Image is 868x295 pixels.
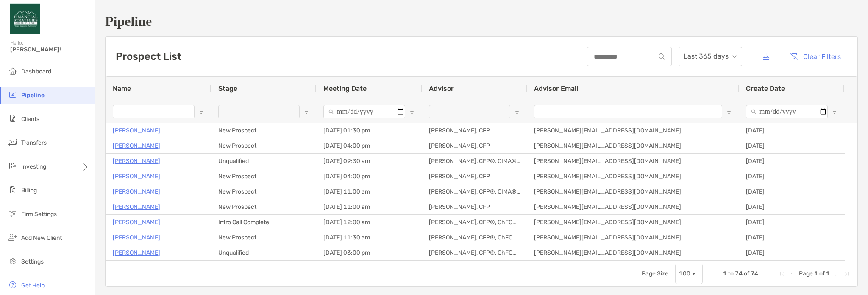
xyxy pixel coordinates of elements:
button: Open Filter Menu [409,108,415,115]
button: Clear Filters [783,47,847,66]
span: 1 [814,270,818,277]
div: [DATE] [739,215,845,230]
span: 74 [751,270,758,277]
div: [PERSON_NAME][EMAIL_ADDRESS][DOMAIN_NAME] [527,154,739,169]
div: [PERSON_NAME][EMAIL_ADDRESS][DOMAIN_NAME] [527,169,739,184]
img: firm-settings icon [8,208,18,219]
div: New Prospect [211,123,317,138]
div: [PERSON_NAME][EMAIL_ADDRESS][DOMAIN_NAME] [527,138,739,153]
div: [DATE] 11:00 am [317,199,422,214]
img: dashboard icon [8,66,18,76]
div: New Prospect [211,184,317,199]
span: Add New Client [21,234,62,242]
h1: Pipeline [105,14,858,29]
span: Stage [218,84,237,93]
div: [DATE] [739,184,845,199]
span: Advisor [429,84,454,93]
div: [PERSON_NAME], CFP [422,169,527,184]
h3: Prospect List [116,51,181,62]
div: [PERSON_NAME], CFP®, CIMA®, ChFC®, CAP®, MSFS [422,154,527,169]
div: [PERSON_NAME], CFP®, ChFC®, CDAA [422,245,527,260]
span: Pipeline [21,92,45,99]
img: transfers icon [8,137,18,147]
img: investing icon [8,161,18,171]
span: Name [113,84,131,93]
div: [PERSON_NAME], CFP®, ChFC®, CDAA [422,215,527,230]
div: Last Page [843,270,850,277]
span: 74 [735,270,743,277]
div: [DATE] [739,230,845,245]
div: New Prospect [211,199,317,214]
button: Open Filter Menu [831,108,838,115]
div: Unqualified [211,245,317,260]
span: to [728,270,734,277]
div: [PERSON_NAME], CFP [422,123,527,138]
a: [PERSON_NAME] [113,171,160,182]
span: Settings [21,258,44,265]
div: [PERSON_NAME], CFP [422,138,527,153]
div: Unqualified [211,154,317,169]
div: [DATE] 11:00 am [317,184,422,199]
span: Dashboard [21,68,51,75]
button: Open Filter Menu [303,108,310,115]
div: [PERSON_NAME][EMAIL_ADDRESS][DOMAIN_NAME] [527,245,739,260]
div: [DATE] [739,199,845,214]
span: Investing [21,163,46,170]
div: Intro Call Complete [211,215,317,230]
span: Transfers [21,139,47,146]
input: Advisor Email Filter Input [534,105,722,118]
img: input icon [659,53,665,60]
div: Page Size [675,264,703,284]
span: Clients [21,115,39,123]
div: [DATE] 11:30 am [317,230,422,245]
div: [DATE] 03:00 pm [317,245,422,260]
div: [PERSON_NAME][EMAIL_ADDRESS][DOMAIN_NAME] [527,123,739,138]
div: [DATE] 04:00 pm [317,169,422,184]
span: Firm Settings [21,211,57,218]
span: [PERSON_NAME]! [10,46,89,53]
div: First Page [779,270,785,277]
button: Open Filter Menu [198,108,205,115]
span: 1 [826,270,830,277]
span: Billing [21,187,37,194]
img: settings icon [8,256,18,266]
div: Next Page [833,270,840,277]
div: [PERSON_NAME][EMAIL_ADDRESS][DOMAIN_NAME] [527,184,739,199]
div: 100 [679,270,690,277]
a: [PERSON_NAME] [113,217,160,228]
input: Meeting Date Filter Input [323,105,405,118]
span: Meeting Date [323,84,367,93]
div: [DATE] [739,245,845,260]
span: Get Help [21,282,45,289]
div: [DATE] 01:30 pm [317,123,422,138]
a: [PERSON_NAME] [113,247,160,258]
span: of [744,270,749,277]
span: Last 365 days [684,47,737,66]
div: Previous Page [789,270,796,277]
span: of [819,270,825,277]
div: [DATE] 04:00 pm [317,138,422,153]
p: [PERSON_NAME] [113,140,160,151]
a: [PERSON_NAME] [113,232,160,243]
button: Open Filter Menu [726,108,732,115]
a: [PERSON_NAME] [113,156,160,166]
img: pipeline icon [8,90,18,100]
div: Page Size: [642,270,670,277]
div: [DATE] 12:00 am [317,215,422,230]
img: get-help icon [8,280,18,290]
div: New Prospect [211,230,317,245]
a: [PERSON_NAME] [113,202,160,212]
div: [DATE] [739,123,845,138]
input: Name Filter Input [113,105,195,118]
div: New Prospect [211,138,317,153]
div: [PERSON_NAME][EMAIL_ADDRESS][DOMAIN_NAME] [527,230,739,245]
div: [DATE] [739,138,845,153]
img: add_new_client icon [8,232,18,242]
a: [PERSON_NAME] [113,125,160,136]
